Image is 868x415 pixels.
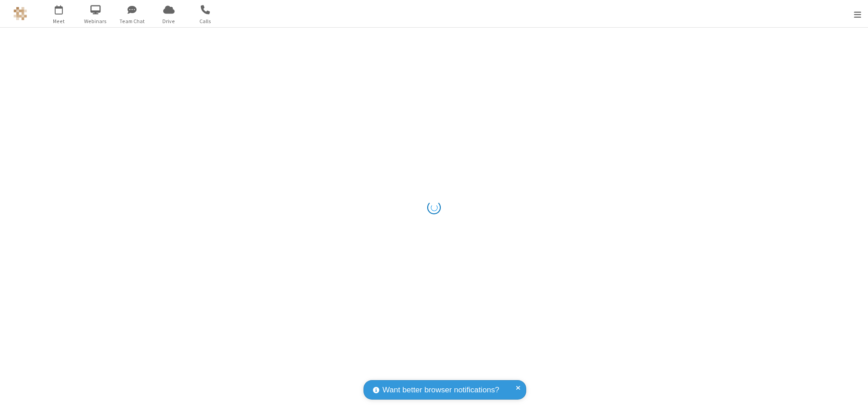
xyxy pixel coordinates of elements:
[189,17,222,25] span: Calls
[382,384,499,396] span: Want better browser notifications?
[152,17,186,25] span: Drive
[115,17,149,25] span: Team Chat
[14,7,27,20] img: QA Selenium DO NOT DELETE OR CHANGE
[79,17,113,25] span: Webinars
[42,17,76,25] span: Meet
